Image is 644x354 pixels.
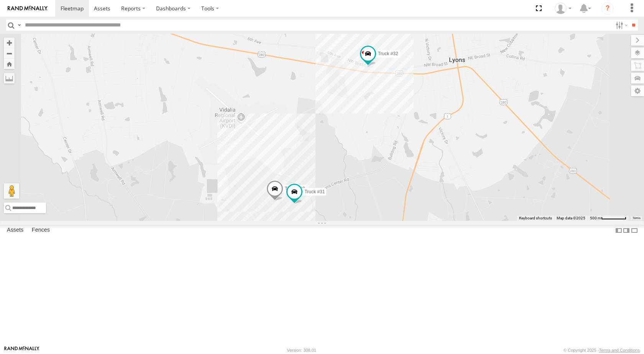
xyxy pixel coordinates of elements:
label: Assets [3,225,27,236]
button: Zoom in [4,38,15,48]
span: Truck #30 [285,186,305,191]
label: Measure [4,73,15,84]
label: Search Filter Options [613,20,629,31]
button: Zoom out [4,48,15,59]
label: Hide Summary Table [631,225,638,236]
a: Terms and Conditions [599,348,640,352]
span: Truck #31 [304,189,325,194]
a: Visit our Website [4,346,39,354]
div: Kasey Beasley [552,3,574,14]
span: 500 m [590,216,601,220]
a: Terms (opens in new tab) [632,216,641,219]
img: rand-logo.svg [8,6,48,11]
div: Version: 308.01 [287,348,316,352]
span: Truck #32 [378,51,398,56]
label: Dock Summary Table to the Left [615,225,623,236]
button: Keyboard shortcuts [519,216,552,221]
label: Fences [28,225,54,236]
label: Dock Summary Table to the Right [623,225,630,236]
label: Search Query [16,20,22,31]
button: Zoom Home [4,59,15,69]
button: Map Scale: 500 m per 62 pixels [588,216,629,221]
div: © Copyright 2025 - [563,348,640,352]
button: Drag Pegman onto the map to open Street View [4,183,19,199]
span: Map data ©2025 [557,216,585,220]
label: Map Settings [631,86,644,96]
i: ? [601,2,614,15]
